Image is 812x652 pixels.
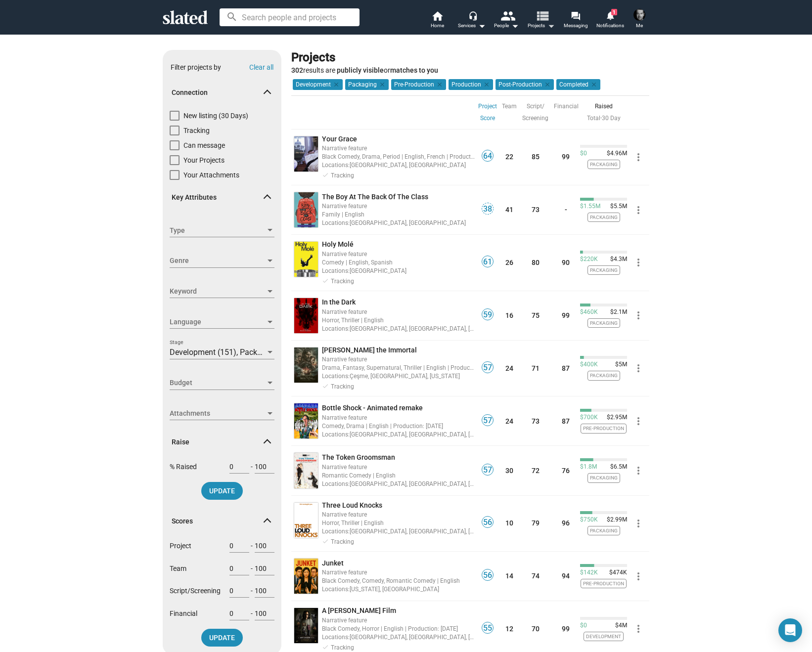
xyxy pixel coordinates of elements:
span: 64 [482,151,493,161]
mat-expansion-panel-header: Key Attributes [163,182,281,214]
mat-chip: Development [293,79,343,90]
span: Type [170,225,266,236]
span: Messaging [564,20,588,32]
a: 71 [532,364,540,372]
a: Project Score [478,100,497,124]
span: A [PERSON_NAME] Film [322,607,396,614]
div: [GEOGRAPHIC_DATA], [GEOGRAPHIC_DATA], [GEOGRAPHIC_DATA] [322,430,475,439]
div: - [229,607,274,629]
a: Home [420,10,454,32]
mat-icon: forum [571,11,580,20]
a: 12 [505,625,513,633]
div: Project [170,539,274,561]
a: 99 [562,311,570,319]
a: 30 Day [602,115,621,122]
mat-icon: more_vert [632,362,644,374]
mat-chip: Completed [556,79,600,90]
mat-icon: more_vert [632,151,644,163]
div: Filter projects by [171,63,221,72]
mat-icon: done [322,537,329,544]
div: - [229,584,274,606]
div: - [229,539,274,561]
img: undefined [294,559,318,594]
span: Tracking [331,172,354,179]
a: undefined [292,501,320,540]
div: Narrative feature [322,143,475,153]
span: $750K [580,516,598,524]
a: 99 [562,153,570,161]
input: Search people and projects [220,8,360,26]
span: Packaging [587,213,620,222]
span: The Token Groomsman [322,453,395,461]
span: 56 [482,570,493,580]
a: 10 [505,519,513,527]
span: Tracking [331,644,354,651]
mat-icon: more_vert [632,518,644,529]
b: publicly visible [337,66,384,74]
span: $6.5M [606,463,627,471]
span: Tracking [331,278,354,285]
span: $4M [611,622,627,630]
span: $0 [580,150,587,158]
span: Pre-Production [581,424,627,433]
div: Team [170,562,274,584]
a: 64 [482,155,494,163]
button: People [489,10,524,32]
span: 57 [482,416,493,426]
a: JunketNarrative featureBlack Comedy, Comedy, Romantic Comedy | EnglishLocations:[US_STATE], [GEOG... [322,559,475,594]
img: undefined [294,136,318,172]
div: [GEOGRAPHIC_DATA], [GEOGRAPHIC_DATA], [GEOGRAPHIC_DATA], [GEOGRAPHIC_DATA], [GEOGRAPHIC_DATA], [G... [322,526,475,536]
span: Locations: [322,634,350,641]
span: Junket [322,559,344,567]
span: Attachments [170,408,266,419]
mat-chip: Production [449,79,493,90]
a: 41 [505,206,513,214]
span: $700K [580,414,598,422]
mat-icon: more_vert [632,623,644,635]
span: [PERSON_NAME] the Immortal [322,346,417,354]
mat-icon: clear [377,80,386,89]
button: Services [454,10,489,32]
span: Three Loud Knocks [322,501,382,509]
span: Locations: [322,528,350,535]
a: Team [502,100,517,112]
span: Locations: [322,267,350,274]
a: 57 [482,420,494,428]
div: Raised [580,100,627,112]
a: 57 [482,469,494,477]
a: In the DarkNarrative featureHorror, Thriller | EnglishLocations:[GEOGRAPHIC_DATA], [GEOGRAPHIC_DA... [322,298,475,333]
span: New listing (30 Days) [183,111,248,121]
mat-icon: people [500,8,515,23]
span: $4.96M [603,150,627,158]
div: [GEOGRAPHIC_DATA], [GEOGRAPHIC_DATA], [GEOGRAPHIC_DATA], [GEOGRAPHIC_DATA], [GEOGRAPHIC_DATA], [G... [322,479,475,488]
span: Tracking [183,126,210,135]
mat-icon: done [322,276,329,283]
span: Packaging [587,318,620,328]
mat-expansion-panel-header: Scores [163,505,281,537]
a: 16 [505,311,513,319]
div: Black Comedy, Comedy, Romantic Comedy | English [322,576,475,585]
span: 57 [482,465,493,475]
mat-chip: Packaging [345,79,389,90]
span: $220K [580,256,598,263]
a: 76 [562,467,570,475]
a: undefined [292,557,320,596]
span: Locations: [322,162,350,169]
a: Messaging [558,10,593,32]
span: Development (151), Packaging (112), Pre-Production (13), Production (14), Post-Production (8), Co... [170,348,551,357]
a: undefined [292,401,320,440]
a: Holy MoléNarrative featureComedy | English, SpanishLocations:[GEOGRAPHIC_DATA]Tracking [322,240,475,286]
span: Holy Molé [322,240,354,248]
div: Projects [291,50,645,66]
span: Projects [528,20,555,32]
mat-icon: clear [542,80,551,89]
img: undefined [294,298,318,333]
mat-expansion-panel-header: Raise [163,426,281,458]
a: undefined [292,190,320,229]
span: Raise [172,437,265,447]
a: [PERSON_NAME] the ImmortalNarrative featureDrama, Fantasy, Supernatural, Thriller | English | Pro... [322,346,475,391]
span: 55 [482,623,493,633]
mat-icon: home [431,10,443,22]
span: Locations: [322,373,350,380]
a: 1Notifications [593,10,628,32]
